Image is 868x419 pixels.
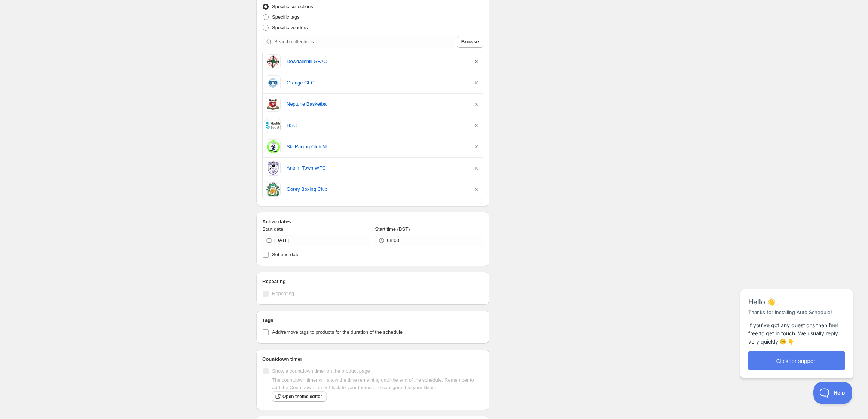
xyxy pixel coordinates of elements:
[262,226,283,232] span: Start date
[282,394,322,400] span: Open theme editor
[287,164,467,172] a: Antrim Town WFC
[287,143,467,150] a: Ski Racing Club NI
[737,271,857,382] iframe: Help Scout Beacon - Messages and Notifications
[262,218,483,226] h2: Active dates
[375,226,410,232] span: Start time (BST)
[287,186,467,193] a: Gorey Boxing Club
[272,391,327,402] a: Open theme editor
[287,79,467,87] a: Grange GFC
[272,368,370,374] span: Show a countdown timer on the product page
[272,25,308,30] span: Specific vendors
[287,58,467,65] a: Dowdallshill GFAC
[272,376,483,391] p: The countdown timer will show the time remaining until the end of the schedule. Remember to add t...
[287,100,467,108] a: Neptune Basketball
[272,14,300,20] span: Specific tags
[262,278,483,285] h2: Repeating
[272,4,313,9] span: Specific collections
[262,356,483,363] h2: Countdown timer
[287,122,467,129] a: HSC
[457,36,483,48] button: Browse
[461,38,479,46] span: Browse
[272,291,294,296] span: Repeating
[274,36,455,48] input: Search collections
[262,317,483,324] h2: Tags
[272,329,403,335] span: Add/remove tags to products for the duration of the schedule
[272,252,300,257] span: Set end date
[813,382,853,404] iframe: Help Scout Beacon - Open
